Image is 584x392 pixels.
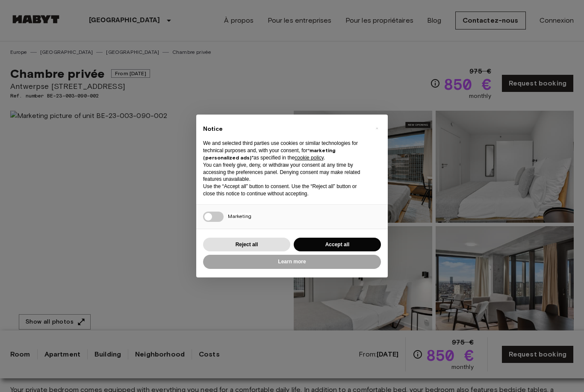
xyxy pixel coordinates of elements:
button: Accept all [294,238,381,252]
a: cookie policy [295,155,324,161]
p: Use the “Accept all” button to consent. Use the “Reject all” button or close this notice to conti... [203,183,367,197]
span: Marketing [228,213,251,219]
span: × [375,123,378,133]
p: You can freely give, deny, or withdraw your consent at any time by accessing the preferences pane... [203,162,367,183]
p: We and selected third parties use cookies or similar technologies for technical purposes and, wit... [203,140,367,161]
button: Learn more [203,255,381,269]
button: Reject all [203,238,290,252]
strong: “marketing (personalized ads)” [203,147,336,161]
button: Close this notice [370,121,383,135]
h2: Notice [203,125,367,133]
